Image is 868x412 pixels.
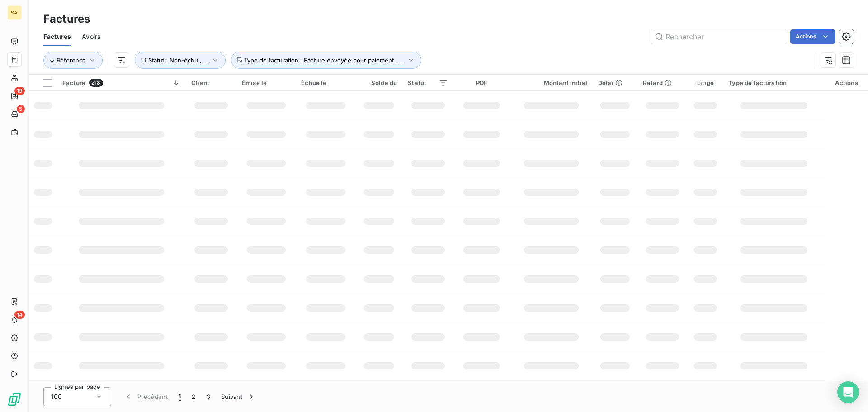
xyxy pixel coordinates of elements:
[14,311,25,319] span: 14
[148,57,209,64] span: Statut : Non-échu , ...
[216,387,261,406] button: Suivant
[201,387,216,406] button: 3
[651,29,787,44] input: Rechercher
[598,79,632,86] div: Délai
[57,57,86,64] span: Réference
[459,79,504,86] div: PDF
[118,387,173,406] button: Précédent
[231,52,421,69] button: Type de facturation : Facture envoyée pour paiement , ...
[62,79,85,86] span: Facture
[89,79,103,87] span: 218
[301,79,350,86] div: Échue le
[830,79,863,86] div: Actions
[179,392,181,401] span: 1
[244,57,405,64] span: Type de facturation : Facture envoyée pour paiement , ...
[43,52,103,69] button: Réference
[186,387,201,406] button: 2
[7,5,22,20] div: SA
[191,79,231,86] div: Client
[728,79,819,86] div: Type de facturation
[43,11,90,27] h3: Factures
[242,79,290,86] div: Émise le
[173,387,186,406] button: 1
[135,52,226,69] button: Statut : Non-échu , ...
[17,105,25,113] span: 5
[43,32,71,41] span: Factures
[14,87,25,95] span: 19
[408,79,448,86] div: Statut
[82,32,100,41] span: Avoirs
[7,392,22,407] img: Logo LeanPay
[51,392,62,401] span: 100
[643,79,683,86] div: Retard
[790,29,835,44] button: Actions
[837,381,859,403] div: Open Intercom Messenger
[693,79,718,86] div: Litige
[515,79,587,86] div: Montant initial
[361,79,397,86] div: Solde dû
